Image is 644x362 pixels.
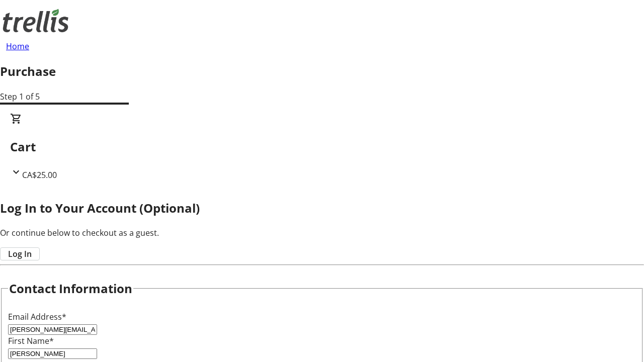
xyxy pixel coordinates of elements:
h2: Cart [10,138,634,156]
label: Email Address* [8,311,66,322]
span: Log In [8,248,32,260]
label: First Name* [8,335,54,346]
span: CA$25.00 [22,169,57,180]
div: CartCA$25.00 [10,113,634,181]
h2: Contact Information [9,280,132,298]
